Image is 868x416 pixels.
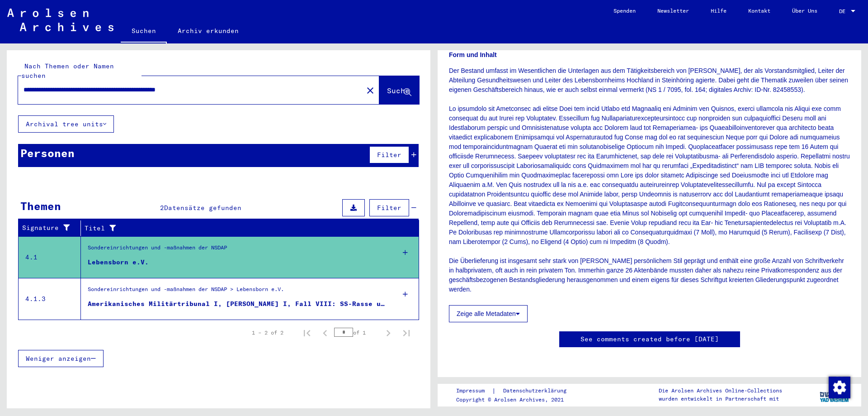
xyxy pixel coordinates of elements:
mat-icon: close [365,85,376,96]
div: Titel [85,224,401,233]
p: Copyright © Arolsen Archives, 2021 [456,396,577,404]
div: of 1 [334,328,379,337]
button: Archival tree units [18,115,114,133]
button: Next page [379,324,397,342]
a: Datenschutzerklärung [496,386,577,396]
span: DE [839,8,849,14]
span: Weniger anzeigen [26,354,91,363]
div: Themen [20,198,61,214]
div: Signature [22,223,74,233]
p: Der Bestand umfasst im Wesentlichen die Unterlagen aus dem Tätigkeitsbereich von [PERSON_NAME], d... [449,66,850,294]
p: wurden entwickelt in Partnerschaft mit [659,395,782,403]
td: 4.1.3 [19,278,81,320]
button: Filter [369,146,409,163]
button: Last page [397,324,415,342]
img: Arolsen_neg.svg [7,9,113,31]
span: Suche [387,86,410,95]
a: Suchen [121,20,167,43]
b: Form und Inhalt [449,51,497,58]
div: | [456,386,577,396]
mat-label: Nach Themen oder Namen suchen [21,62,114,80]
span: 2 [160,204,164,212]
button: Clear [361,81,379,99]
button: Previous page [316,324,334,342]
span: Filter [377,151,401,159]
div: Titel [85,221,410,235]
div: Personen [20,145,75,161]
div: Zustimmung ändern [828,376,850,398]
span: Datensätze gefunden [164,204,241,212]
button: Zeige alle Metadaten [449,305,528,322]
a: See comments created before [DATE] [580,335,719,344]
button: Suche [379,76,419,104]
div: Lebensborn e.V. [88,258,149,267]
div: 1 – 2 of 2 [252,329,283,337]
a: Impressum [456,386,492,396]
button: First page [298,324,316,342]
div: Sondereinrichtungen und -maßnahmen der NSDAP [88,244,227,256]
img: Zustimmung ändern [829,377,850,398]
img: yv_logo.png [818,383,852,406]
div: Sondereinrichtungen und -maßnahmen der NSDAP > Lebensborn e.V. [88,285,284,298]
button: Filter [369,199,409,216]
div: Amerikanisches Militärtribunal I, [PERSON_NAME] I, Fall VIII: SS-Rasse und Siedlungshauptamt [88,299,387,309]
span: Filter [377,204,401,212]
a: Archiv erkunden [167,20,250,42]
p: Die Arolsen Archives Online-Collections [659,387,782,395]
button: Weniger anzeigen [18,350,104,367]
div: Signature [22,221,83,235]
td: 4.1 [19,236,81,278]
